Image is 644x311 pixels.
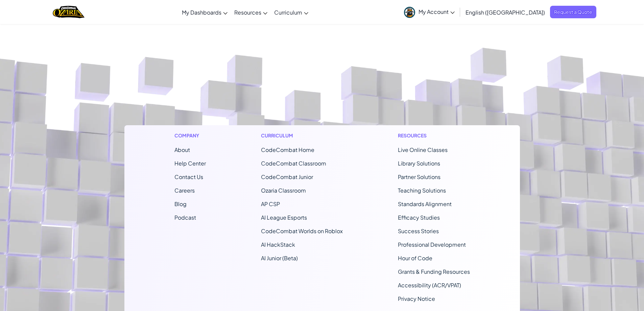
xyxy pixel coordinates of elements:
[174,200,187,207] a: Blog
[398,160,440,167] a: Library Solutions
[261,160,326,167] a: CodeCombat Classroom
[466,9,545,16] span: English ([GEOGRAPHIC_DATA])
[398,254,432,262] a: Hour of Code
[261,200,280,207] a: AP CSP
[261,187,306,194] a: Ozaria Classroom
[398,241,466,248] a: Professional Development
[261,132,343,139] h1: Curriculum
[398,214,440,221] a: Efficacy Studies
[398,295,435,302] a: Privacy Notice
[174,160,206,167] a: Help Center
[234,9,261,16] span: Resources
[398,132,470,139] h1: Resources
[174,214,196,221] a: Podcast
[231,3,271,21] a: Resources
[398,268,470,275] a: Grants & Funding Resources
[261,254,298,262] a: AI Junior (Beta)
[271,3,312,21] a: Curriculum
[174,146,190,153] a: About
[182,9,221,16] span: My Dashboards
[174,132,206,139] h1: Company
[261,241,295,248] a: AI HackStack
[462,3,548,21] a: English ([GEOGRAPHIC_DATA])
[174,173,203,180] span: Contact Us
[550,6,596,18] a: Request a Quote
[53,5,84,19] a: Ozaria by CodeCombat logo
[404,7,415,18] img: avatar
[398,146,448,153] a: Live Online Classes
[398,173,440,180] a: Partner Solutions
[261,173,313,180] a: CodeCombat Junior
[398,227,439,235] a: Success Stories
[53,5,84,19] img: Home
[398,282,461,289] a: Accessibility (ACR/VPAT)
[398,187,446,194] a: Teaching Solutions
[178,3,231,21] a: My Dashboards
[398,200,452,207] a: Standards Alignment
[174,187,195,194] a: Careers
[401,1,458,23] a: My Account
[261,214,307,221] a: AI League Esports
[261,146,314,153] span: CodeCombat Home
[274,9,302,16] span: Curriculum
[419,8,455,15] span: My Account
[261,227,343,235] a: CodeCombat Worlds on Roblox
